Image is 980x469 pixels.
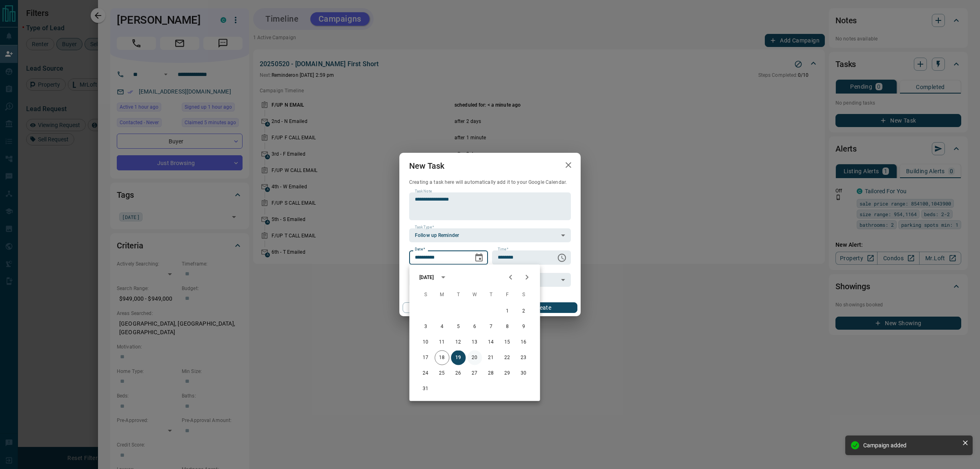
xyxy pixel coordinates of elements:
[451,335,466,350] button: 12
[419,351,433,365] button: 17
[484,319,499,334] button: 7
[415,189,432,194] label: Task Note
[409,179,571,186] p: Creating a task here will automatically add it to your Google Calendar.
[500,319,515,334] button: 8
[435,351,450,365] button: 18
[519,269,535,286] button: Next month
[415,225,434,230] label: Task Type
[484,335,499,350] button: 14
[436,270,450,284] button: calendar view is open, switch to year view
[451,366,466,381] button: 26
[517,335,531,350] button: 16
[517,287,531,303] span: Saturday
[517,319,531,334] button: 9
[500,335,515,350] button: 15
[484,351,499,365] button: 21
[500,351,515,365] button: 22
[435,287,450,303] span: Monday
[863,442,959,449] div: Campaign added
[508,302,577,313] button: Create
[484,287,499,303] span: Thursday
[468,351,482,365] button: 20
[554,250,570,266] button: Choose time, selected time is 6:00 AM
[468,335,482,350] button: 13
[451,319,466,334] button: 5
[435,319,450,334] button: 4
[419,335,433,350] button: 10
[517,366,531,381] button: 30
[500,287,515,303] span: Friday
[435,335,450,350] button: 11
[500,304,515,319] button: 1
[503,269,519,286] button: Previous month
[415,247,425,252] label: Date
[419,287,433,303] span: Sunday
[403,302,472,313] button: Cancel
[409,228,571,242] div: Follow up Reminder
[471,250,487,266] button: Choose date, selected date is Aug 19, 2025
[419,366,433,381] button: 24
[468,366,482,381] button: 27
[419,274,434,281] div: [DATE]
[500,366,515,381] button: 29
[419,319,433,334] button: 3
[451,287,466,303] span: Tuesday
[517,351,531,365] button: 23
[517,304,531,319] button: 2
[498,247,508,252] label: Time
[468,319,482,334] button: 6
[435,366,450,381] button: 25
[484,366,499,381] button: 28
[399,153,454,179] h2: New Task
[451,351,466,365] button: 19
[468,287,482,303] span: Wednesday
[419,382,433,396] button: 31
